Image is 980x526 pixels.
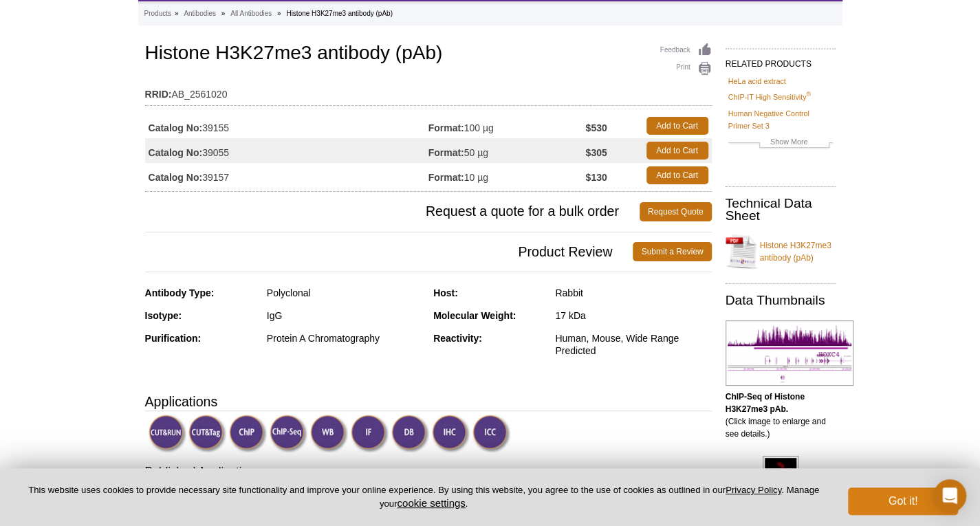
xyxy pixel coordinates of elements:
h2: RELATED PRODUCTS [726,48,836,73]
strong: Catalog No: [149,146,203,159]
strong: Format: [428,171,464,184]
a: Privacy Policy [726,485,781,495]
div: Open Intercom Messenger [933,479,966,512]
img: Western Blot Validated [310,415,348,452]
strong: Antibody Type: [145,287,215,298]
button: cookie settings [397,497,465,509]
strong: Catalog No: [149,171,203,184]
strong: Molecular Weight: [433,310,516,321]
a: Add to Cart [646,117,708,135]
strong: $130 [585,171,607,184]
div: Human, Mouse, Wide Range Predicted [555,332,711,357]
img: ChIP-Seq Validated [270,415,307,452]
h3: Applications [145,391,712,412]
img: Immunofluorescence Validated [351,415,389,452]
img: Immunohistochemistry Validated [432,415,470,452]
img: Dot Blot Validated [391,415,429,452]
div: Rabbit [555,287,711,299]
h2: Data Thumbnails [726,294,836,307]
h1: Histone H3K27me3 antibody (pAb) [145,43,712,66]
a: Antibodies [184,8,216,20]
a: Add to Cart [646,142,708,160]
a: Feedback [660,43,712,58]
strong: Host: [433,287,458,298]
span: Request a quote for a bulk order [145,202,640,221]
span: Product Review [145,242,633,261]
a: Submit a Review [633,242,711,261]
sup: ® [806,91,811,98]
a: Human Negative Control Primer Set 3 [728,107,833,132]
td: 50 µg [428,138,586,163]
a: HeLa acid extract [728,75,786,87]
li: » [221,10,226,17]
li: » [175,10,179,17]
td: 39157 [145,163,428,188]
li: Histone H3K27me3 antibody (pAb) [286,10,393,17]
img: Immunocytochemistry Validated [472,415,510,452]
p: This website uses cookies to provide necessary site functionality and improve your online experie... [22,484,825,510]
a: Request Quote [640,202,712,221]
td: 39155 [145,113,428,138]
button: Got it! [848,487,958,515]
div: 17 kDa [555,309,711,322]
b: ChIP-Seq of Histone H3K27me3 pAb. [726,392,805,414]
h3: Published Applications [145,463,712,483]
strong: Format: [428,122,464,134]
a: Add to Cart [646,166,708,184]
a: Show More [728,135,833,151]
a: All Antibodies [230,8,272,20]
li: » [277,10,281,17]
strong: RRID: [145,88,172,100]
h2: Technical Data Sheet [726,197,836,222]
p: (Click image to enlarge and see details.) [726,391,836,440]
strong: Catalog No: [149,122,203,134]
div: IgG [267,309,423,322]
a: Products [144,8,171,20]
strong: Isotype: [145,310,182,321]
strong: Purification: [145,333,202,344]
a: Print [660,61,712,76]
img: CUT&RUN Validated [149,415,186,452]
a: Histone H3K27me3 antibody (pAb) [726,231,836,272]
div: Protein A Chromatography [267,332,423,344]
td: 100 µg [428,113,586,138]
strong: Reactivity: [433,333,482,344]
strong: $305 [585,146,607,159]
img: CUT&Tag Validated [188,415,226,452]
div: Polyclonal [267,287,423,299]
strong: Format: [428,146,464,159]
img: ChIP Validated [229,415,267,452]
td: AB_2561020 [145,80,712,102]
strong: $530 [585,122,607,134]
a: ChIP-IT High Sensitivity® [728,91,811,103]
img: Histone H3K27me3 antibody (pAb) tested by ChIP-Seq. [726,320,853,386]
td: 39055 [145,138,428,163]
td: 10 µg [428,163,586,188]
